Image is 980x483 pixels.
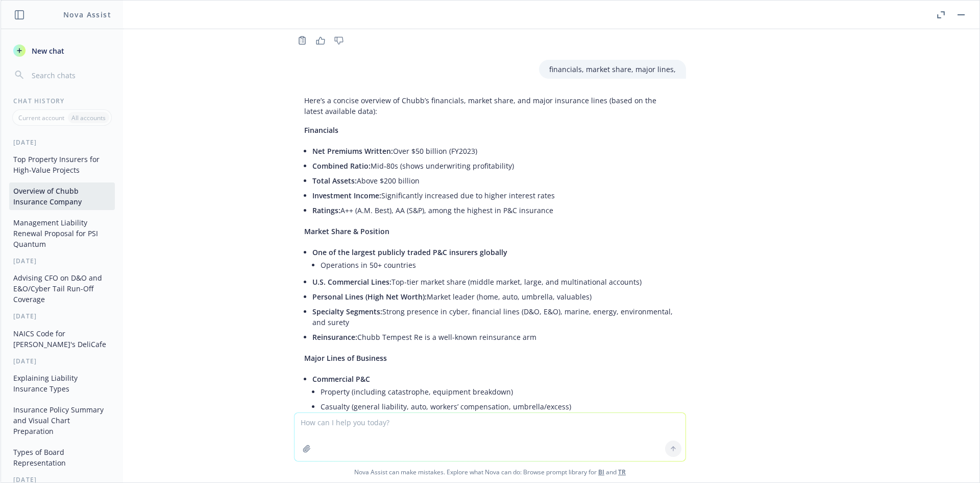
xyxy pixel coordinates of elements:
[298,36,307,45] svg: Copy to clipboard
[598,468,604,476] a: BI
[312,274,676,289] li: Top-tier market share (middle market, large, and multinational accounts)
[30,45,64,56] span: New chat
[1,257,123,265] div: [DATE]
[312,161,371,171] span: Combined Ratio:
[312,292,427,302] span: Personal Lines (High Net Worth):
[1,138,123,147] div: [DATE]
[5,462,975,482] span: Nova Assist can make mistakes. Explore what Nova can do: Browse prompt library for and
[312,307,382,316] span: Specialty Segments:
[9,325,115,353] button: NAICS Code for [PERSON_NAME]'s DeliCafe
[321,384,676,399] li: Property (including catastrophe, equipment breakdown)
[312,247,507,257] span: One of the largest publicly traded P&C insurers globally
[9,444,115,471] button: Types of Board Representation
[9,214,115,252] button: Management Liability Renewal Proposal for PSI Quantum
[1,97,123,105] div: Chat History
[312,158,676,173] li: Mid‑80s (shows underwriting profitability)
[312,188,676,203] li: Significantly increased due to higher interest rates
[618,468,626,476] a: TR
[63,9,111,20] h1: Nova Assist
[9,41,115,60] button: New chat
[312,173,676,188] li: Above $200 billion
[312,205,340,215] span: Ratings:
[321,399,676,414] li: Casualty (general liability, auto, workers’ compensation, umbrella/excess)
[304,95,676,117] p: Here’s a concise overview of Chubb’s financials, market share, and major insurance lines (based o...
[30,68,111,82] input: Search chats
[312,330,676,344] li: Chubb Tempest Re is a well-known reinsurance arm
[312,289,676,304] li: Market leader (home, auto, umbrella, valuables)
[312,203,676,218] li: A++ (A.M. Best), AA (S&P), among the highest in P&C insurance
[312,144,676,158] li: Over $50 billion (FY2023)
[1,312,123,320] div: [DATE]
[304,353,387,363] span: Major Lines of Business
[9,269,115,308] button: Advising CFO on D&O and E&O/Cyber Tail Run-Off Coverage
[312,277,391,287] span: U.S. Commercial Lines:
[312,374,370,384] span: Commercial P&C
[312,176,357,186] span: Total Assets:
[549,64,676,75] p: financials, market share, major lines,
[312,191,381,200] span: Investment Income:
[9,370,115,397] button: Explaining Liability Insurance Types
[304,226,389,236] span: Market Share & Position
[312,146,393,156] span: Net Premiums Written:
[312,304,676,330] li: Strong presence in cyber, financial lines (D&O, E&O), marine, energy, environmental, and surety
[312,332,357,342] span: Reinsurance:
[71,113,106,122] p: All accounts
[331,33,347,48] button: Thumbs down
[9,182,115,210] button: Overview of Chubb Insurance Company
[1,357,123,365] div: [DATE]
[321,258,676,272] li: Operations in 50+ countries
[9,401,115,440] button: Insurance Policy Summary and Visual Chart Preparation
[18,113,64,122] p: Current account
[9,151,115,178] button: Top Property Insurers for High-Value Projects
[304,125,338,135] span: Financials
